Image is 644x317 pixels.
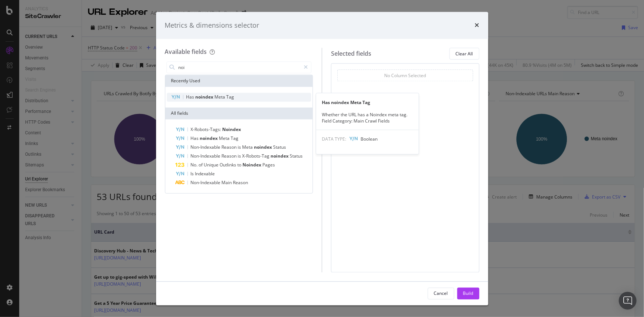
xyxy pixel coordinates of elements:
[463,290,473,296] div: Build
[457,287,479,299] button: Build
[191,180,222,186] span: Non-Indexable
[254,144,273,151] span: noindex
[428,287,454,299] button: Cancel
[196,94,215,100] span: noindex
[219,135,231,142] span: Meta
[227,94,234,100] span: Tag
[242,144,254,151] span: Meta
[191,171,195,177] span: Is
[220,162,238,168] span: Outlinks
[165,108,313,120] div: All fields
[233,180,248,186] span: Reason
[242,153,271,159] span: X-Robots-Tag
[191,135,200,142] span: Has
[263,162,275,168] span: Pages
[204,162,220,168] span: Unique
[238,153,242,159] span: is
[475,21,479,30] div: times
[238,162,243,168] span: to
[178,62,301,73] input: Search by field name
[316,111,419,124] div: Whether the URL has a Noindex meta tag. Field Category: Main Crawl Fields
[456,51,473,57] div: Clear All
[316,99,419,105] div: Has noindex Meta Tag
[165,75,313,87] div: Recently Used
[195,171,215,177] span: Indexable
[191,162,199,168] span: No.
[361,136,378,142] span: Boolean
[191,127,223,133] span: X-Robots-Tags:
[165,48,207,56] div: Available fields
[191,144,222,151] span: Non-Indexable
[222,180,233,186] span: Main
[238,144,242,151] span: is
[231,135,239,142] span: Tag
[215,94,227,100] span: Meta
[222,153,238,159] span: Reason
[434,290,448,296] div: Cancel
[273,144,286,151] span: Status
[165,21,259,30] div: Metrics & dimensions selector
[331,49,371,58] div: Selected fields
[222,144,238,151] span: Reason
[223,127,241,133] span: Noindex
[384,72,426,79] div: No Column Selected
[199,162,204,168] span: of
[290,153,303,159] span: Status
[619,292,637,310] div: Open Intercom Messenger
[450,48,479,60] button: Clear All
[156,12,488,305] div: modal
[191,153,222,159] span: Non-Indexable
[200,135,219,142] span: noindex
[322,136,346,142] span: DATA TYPE:
[186,94,196,100] span: Has
[243,162,263,168] span: Noindex
[271,153,290,159] span: noindex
